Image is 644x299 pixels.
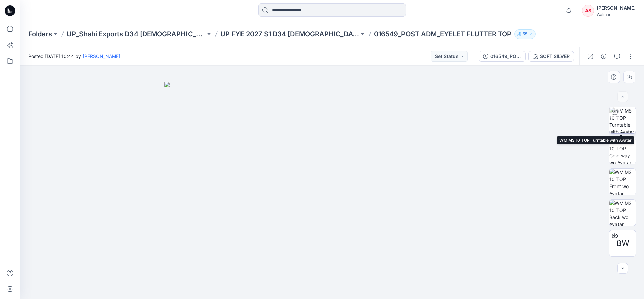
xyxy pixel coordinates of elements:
[609,107,636,133] img: WM MS 10 TOP Turntable with Avatar
[514,29,536,39] button: 55
[220,29,359,39] a: UP FYE 2027 S1 D34 [DEMOGRAPHIC_DATA] Woven Tops
[523,30,527,38] p: 55
[374,29,512,39] p: 016549_POST ADM_EYELET FLUTTER TOP
[540,53,570,60] div: SOFT SILVER
[609,200,636,226] img: WM MS 10 TOP Back wo Avatar
[28,53,120,60] span: Posted [DATE] 10:44 by
[83,53,120,59] a: [PERSON_NAME]
[609,169,636,195] img: WM MS 10 TOP Front wo Avatar
[528,51,574,62] button: SOFT SILVER
[597,4,636,12] div: [PERSON_NAME]
[582,5,594,17] div: AS
[479,51,526,62] button: 016549_POST ADM_EYELET FLUTTER TOP
[28,29,52,39] a: Folders
[609,138,636,164] img: WM MS 10 TOP Colorway wo Avatar
[598,51,609,62] button: Details
[616,237,629,249] span: BW
[67,29,206,39] a: UP_Shahi Exports D34 [DEMOGRAPHIC_DATA] Tops
[490,53,521,60] div: 016549_POST ADM_EYELET FLUTTER TOP
[597,12,636,17] div: Walmart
